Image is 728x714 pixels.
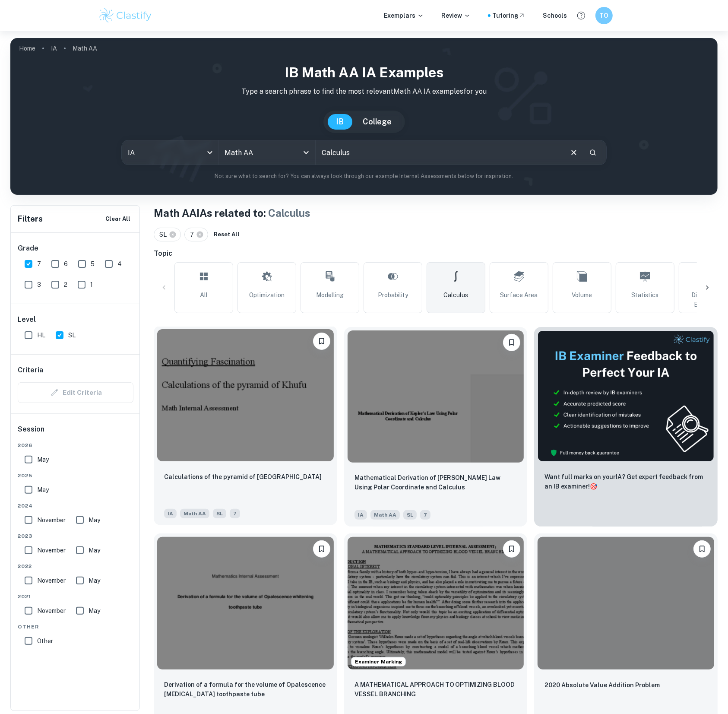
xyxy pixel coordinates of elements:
[566,144,582,161] button: Clear
[213,509,226,518] span: SL
[91,259,95,269] span: 5
[444,290,468,300] span: Calculus
[574,8,589,23] button: Help and Feedback
[370,510,400,520] span: Math AA
[18,623,133,631] span: Other
[351,658,405,666] span: Examiner Marking
[268,207,310,219] span: Calculus
[37,606,66,616] span: November
[117,259,122,269] span: 4
[534,327,718,527] a: ThumbnailWant full marks on yourIA? Get expert feedback from an IB examiner!
[68,330,76,340] span: SL
[89,576,100,585] span: May
[18,243,133,254] h6: Grade
[590,483,597,490] span: 🎯
[18,472,133,479] span: 2025
[18,593,133,600] span: 2021
[18,532,133,540] span: 2023
[348,537,524,669] img: Math AA IA example thumbnail: A MATHEMATICAL APPROACH TO OPTIMIZING BL
[538,330,714,462] img: Thumbnail
[543,11,567,20] a: Schools
[122,140,218,165] div: IA
[37,515,66,525] span: November
[313,540,330,558] button: Bookmark
[164,680,327,699] p: Derivation of a formula for the volume of Opalescence whitening toothpaste tube
[441,11,471,20] p: Review
[154,228,181,241] div: SL
[103,213,133,225] button: Clear All
[313,333,330,350] button: Bookmark
[17,86,711,97] p: Type a search phrase to find the most relevant Math AA IA examples for you
[599,11,609,20] h6: TO
[154,205,718,221] h1: Math AA IAs related to:
[10,38,718,195] img: profile cover
[18,365,43,375] h6: Criteria
[90,280,93,289] span: 1
[73,44,97,53] p: Math AA
[17,62,711,83] h1: IB Math AA IA examples
[19,42,35,54] a: Home
[355,510,367,520] span: IA
[492,11,525,20] a: Tutoring
[316,140,562,165] input: E.g. modelling a logo, player arrangements, shape of an egg...
[344,327,528,527] a: BookmarkMathematical Derivation of Kepler’s Law Using Polar Coordinate and CalculusIAMath AASL7
[64,280,67,289] span: 2
[18,314,133,325] h6: Level
[544,680,660,690] p: 2020 Absolute Value Addition Problem
[37,636,53,646] span: Other
[355,114,401,130] button: College
[37,259,41,269] span: 7
[190,230,198,239] span: 7
[159,230,171,239] span: SL
[503,334,520,351] button: Bookmark
[316,290,344,300] span: Modelling
[355,473,517,492] p: Mathematical Derivation of Kepler’s Law Using Polar Coordinate and Calculus
[595,7,613,24] button: TO
[37,330,45,340] span: HL
[157,329,334,461] img: Math AA IA example thumbnail: Calculations of the pyramid of Khufu
[37,546,66,555] span: November
[500,290,538,300] span: Surface Area
[164,472,322,482] p: Calculations of the pyramid of Khufu
[64,259,68,269] span: 6
[17,172,711,181] p: Not sure what to search for? You can always look through our example Internal Assessments below f...
[300,146,312,159] button: Open
[18,424,133,441] h6: Session
[180,509,209,518] span: Math AA
[51,42,57,54] a: IA
[328,114,353,130] button: IB
[632,290,659,300] span: Statistics
[384,11,424,20] p: Exemplars
[18,382,133,403] div: Criteria filters are unavailable when searching by topic
[164,509,177,518] span: IA
[355,680,517,699] p: A MATHEMATICAL APPROACH TO OPTIMIZING BLOOD VESSEL BRANCHING
[154,248,718,259] h6: Topic
[572,290,592,300] span: Volume
[544,472,707,491] p: Want full marks on your IA ? Get expert feedback from an IB examiner!
[89,546,100,555] span: May
[37,455,49,464] span: May
[403,510,417,520] span: SL
[37,280,41,289] span: 3
[37,576,66,585] span: November
[249,290,285,300] span: Optimization
[200,290,208,300] span: All
[89,606,100,616] span: May
[18,441,133,449] span: 2026
[37,485,49,495] span: May
[98,7,153,24] img: Clastify logo
[154,327,337,527] a: BookmarkCalculations of the pyramid of KhufuIAMath AASL7
[693,540,711,558] button: Bookmark
[157,537,334,669] img: Math AA IA example thumbnail: Derivation of a formula for the volume o
[18,562,133,570] span: 2022
[89,515,100,525] span: May
[503,540,520,558] button: Bookmark
[18,213,43,225] h6: Filters
[378,290,408,300] span: Probability
[18,502,133,510] span: 2024
[184,228,208,241] div: 7
[348,330,524,463] img: Math AA IA example thumbnail: Mathematical Derivation of Kepler’s Law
